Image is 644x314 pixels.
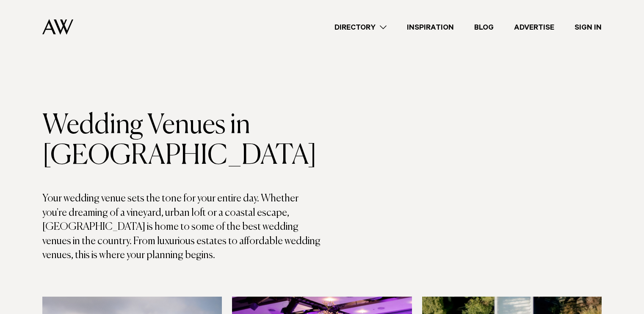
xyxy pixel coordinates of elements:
a: Sign In [564,22,612,33]
a: Directory [324,22,397,33]
a: Blog [464,22,504,33]
a: Inspiration [397,22,464,33]
img: Auckland Weddings Logo [42,19,73,35]
h1: Wedding Venues in [GEOGRAPHIC_DATA] [42,110,322,171]
a: Advertise [504,22,564,33]
p: Your wedding venue sets the tone for your entire day. Whether you're dreaming of a vineyard, urba... [42,192,322,263]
